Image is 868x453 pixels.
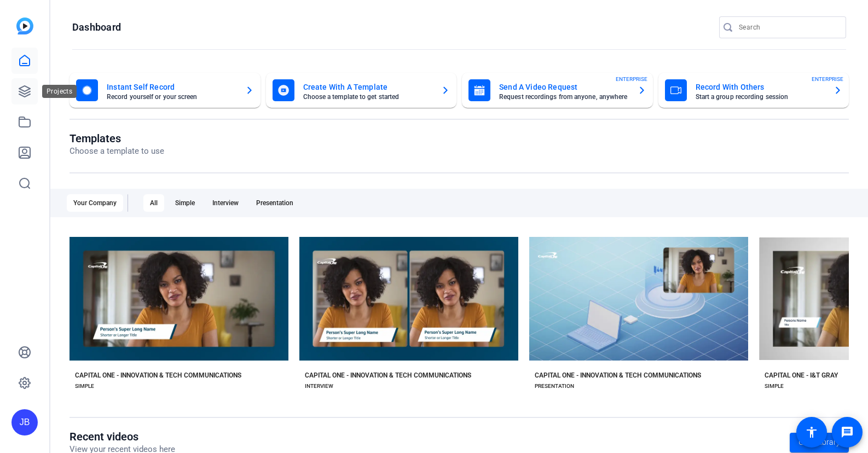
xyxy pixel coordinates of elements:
[75,382,94,391] div: SIMPLE
[303,80,433,94] mat-card-title: Create With A Template
[107,94,236,100] mat-card-subtitle: Record yourself or your screen
[72,21,121,34] h1: Dashboard
[805,426,818,439] mat-icon: accessibility
[535,371,701,380] div: CAPITAL ONE - INNOVATION & TECH COMMUNICATIONS
[765,371,838,380] div: CAPITAL ONE - I&T GRAY
[143,194,164,212] div: All
[305,382,333,391] div: INTERVIEW
[206,194,245,212] div: Interview
[169,194,201,212] div: Simple
[535,382,574,391] div: PRESENTATION
[107,80,236,94] mat-card-title: Instant Self Record
[266,73,457,108] button: Create With A TemplateChoose a template to get started
[303,94,433,100] mat-card-subtitle: Choose a template to get started
[462,73,653,108] button: Send A Video RequestRequest recordings from anyone, anywhereENTERPRISE
[70,73,261,108] button: Instant Self RecordRecord yourself or your screen
[765,382,784,391] div: SIMPLE
[696,80,825,94] mat-card-title: Record With Others
[70,430,175,443] h1: Recent videos
[75,371,241,380] div: CAPITAL ONE - INNOVATION & TECH COMMUNICATIONS
[790,433,849,452] a: Go to library
[499,80,629,94] mat-card-title: Send A Video Request
[658,73,849,108] button: Record With OthersStart a group recording sessionENTERPRISE
[16,18,33,34] img: blue-gradient.svg
[696,94,825,100] mat-card-subtitle: Start a group recording session
[812,75,843,83] span: ENTERPRISE
[67,194,123,212] div: Your Company
[305,371,471,380] div: CAPITAL ONE - INNOVATION & TECH COMMUNICATIONS
[841,426,854,439] mat-icon: message
[739,21,837,34] input: Search
[250,194,300,212] div: Presentation
[616,75,647,83] span: ENTERPRISE
[70,132,164,145] h1: Templates
[42,85,77,98] div: Projects
[11,409,38,435] div: JB
[499,94,629,100] mat-card-subtitle: Request recordings from anyone, anywhere
[70,145,164,158] p: Choose a template to use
